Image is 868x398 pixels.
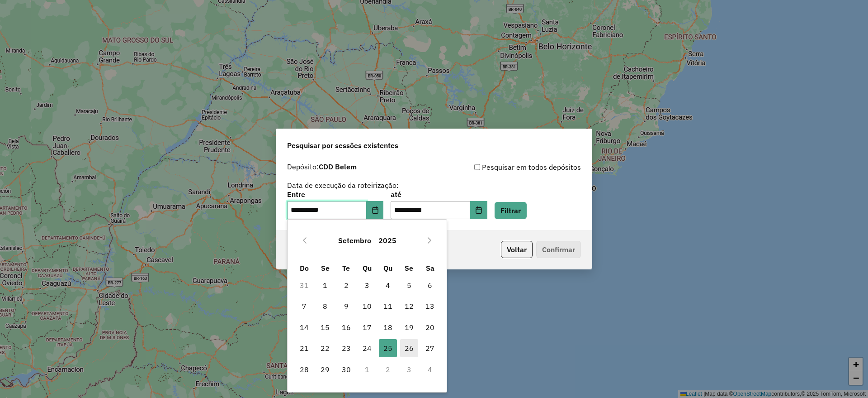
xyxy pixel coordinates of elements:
td: 15 [315,317,335,338]
span: 28 [295,360,313,379]
span: 30 [337,360,355,379]
td: 18 [377,317,398,338]
span: 13 [421,297,439,315]
td: 24 [357,338,377,359]
td: 19 [399,317,420,338]
span: 23 [337,339,355,357]
span: Sa [426,264,434,273]
span: 6 [421,276,439,294]
button: Choose Year [375,230,400,251]
span: 19 [400,318,418,336]
span: 11 [379,297,397,315]
span: 1 [316,276,334,294]
span: 15 [316,318,334,336]
td: 28 [294,359,315,379]
td: 21 [294,338,315,359]
span: 26 [400,339,418,357]
span: 14 [295,318,313,336]
button: Next Month [422,233,437,248]
label: Data de execução da roteirização: [287,180,399,191]
span: 4 [379,276,397,294]
button: Choose Month [335,230,375,251]
span: 17 [358,318,376,336]
td: 25 [377,338,398,359]
span: 3 [358,276,376,294]
span: 8 [316,297,334,315]
td: 22 [315,338,335,359]
button: Previous Month [297,233,312,248]
div: Choose Date [287,219,447,393]
span: 5 [400,276,418,294]
span: 25 [379,339,397,357]
td: 7 [294,296,315,316]
strong: CDD Belem [319,162,357,171]
span: Pesquisar por sessões existentes [287,140,398,151]
td: 1 [357,359,377,379]
span: 20 [421,318,439,336]
span: 29 [316,360,334,379]
td: 4 [377,275,398,296]
span: 22 [316,339,334,357]
td: 3 [399,359,420,379]
span: Qu [383,264,392,273]
span: 27 [421,339,439,357]
td: 3 [357,275,377,296]
span: Se [405,264,413,273]
span: 7 [295,297,313,315]
td: 10 [357,296,377,316]
td: 20 [420,317,440,338]
td: 2 [335,275,356,296]
td: 8 [315,296,335,316]
td: 27 [420,338,440,359]
span: Se [321,264,330,273]
button: Voltar [501,241,533,258]
td: 11 [377,296,398,316]
span: 21 [295,339,313,357]
td: 16 [335,317,356,338]
td: 29 [315,359,335,379]
td: 17 [357,317,377,338]
span: 10 [358,297,376,315]
td: 12 [399,296,420,316]
td: 14 [294,317,315,338]
span: 2 [337,276,355,294]
span: Qu [363,264,372,273]
td: 23 [335,338,356,359]
span: 12 [400,297,418,315]
span: Te [342,264,350,273]
label: Depósito: [287,161,357,172]
button: Choose Date [470,201,487,219]
td: 2 [377,359,398,379]
td: 6 [420,275,440,296]
td: 31 [294,275,315,296]
td: 5 [399,275,420,296]
td: 30 [335,359,356,379]
td: 9 [335,296,356,316]
span: 16 [337,318,355,336]
span: 24 [358,339,376,357]
span: 18 [379,318,397,336]
td: 4 [420,359,440,379]
td: 26 [399,338,420,359]
button: Choose Date [367,201,384,219]
label: Entre [287,189,383,200]
button: Filtrar [495,202,527,219]
label: até [391,189,487,200]
div: Pesquisar em todos depósitos [434,162,581,173]
span: Do [300,264,309,273]
span: 9 [337,297,355,315]
td: 1 [315,275,335,296]
td: 13 [420,296,440,316]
